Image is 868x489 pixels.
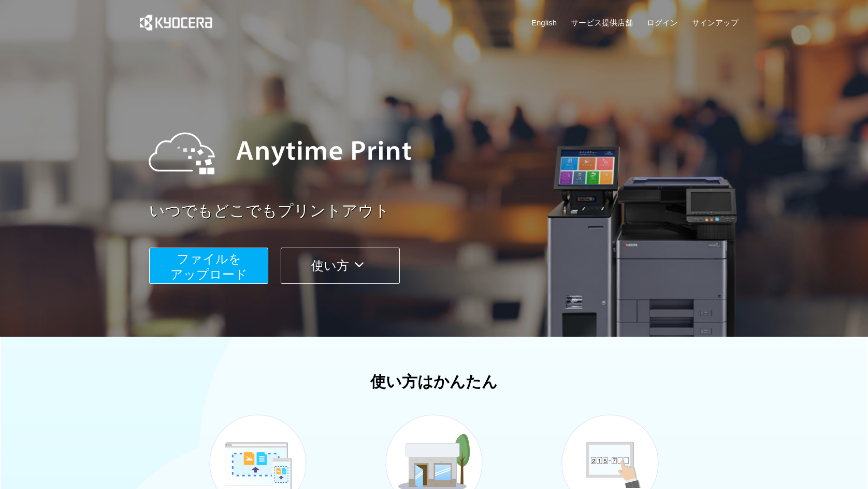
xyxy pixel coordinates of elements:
[571,17,633,28] a: サービス提供店舗
[531,17,557,28] a: English
[170,252,248,281] span: ファイルを ​​アップロード
[149,200,745,222] a: いつでもどこでもプリントアウト
[149,248,268,284] button: ファイルを​​アップロード
[281,248,400,284] button: 使い方
[692,17,739,28] a: サインアップ
[647,17,678,28] a: ログイン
